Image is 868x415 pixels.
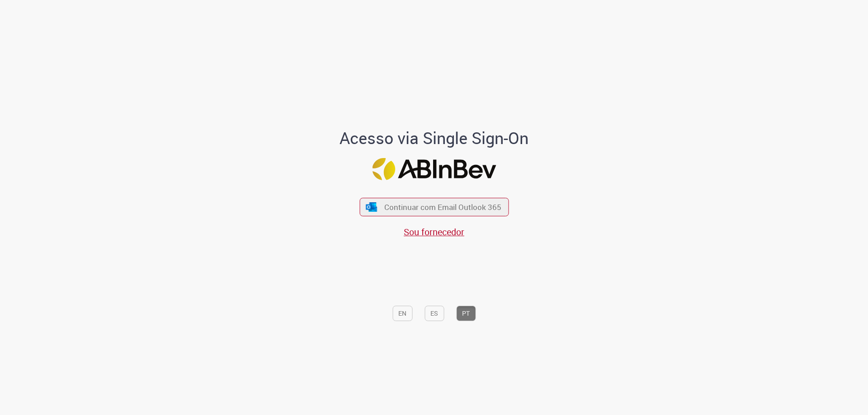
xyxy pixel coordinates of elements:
button: EN [392,306,412,321]
img: Logo ABInBev [372,158,496,180]
span: Continuar com Email Outlook 365 [384,202,501,212]
h1: Acesso via Single Sign-On [309,129,560,147]
img: ícone Azure/Microsoft 360 [365,202,378,212]
button: ES [425,306,444,321]
button: ícone Azure/Microsoft 360 Continuar com Email Outlook 365 [359,198,509,216]
button: PT [456,306,476,321]
a: Sou fornecedor [404,226,464,238]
